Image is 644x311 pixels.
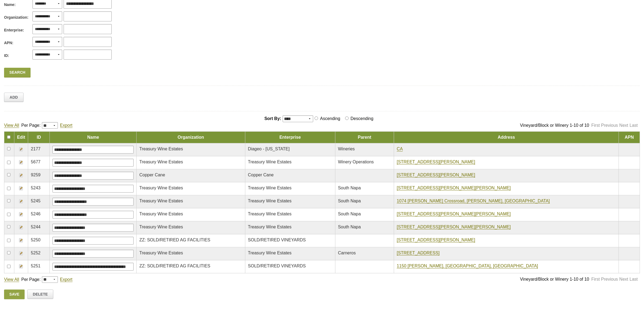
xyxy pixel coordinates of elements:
span: ID: [4,53,9,59]
a: Last [630,123,638,128]
img: Edit [19,199,23,203]
img: Edit [19,173,23,177]
td: Organization [137,132,245,143]
img: Edit [19,160,23,164]
img: Edit [19,147,23,151]
label: Descending [349,116,376,121]
span: 5252 [31,251,41,255]
span: 5677 [31,160,41,164]
a: First [591,277,600,281]
a: [STREET_ADDRESS][PERSON_NAME][PERSON_NAME] [397,212,511,216]
span: ZZ: SOLD/RETIRED AG FACILITIES [139,238,210,242]
a: 1074 [PERSON_NAME] Crossroad, [PERSON_NAME], [GEOGRAPHIC_DATA] [397,199,550,203]
span: Treasury Wine Estates [248,225,292,229]
a: First [591,123,600,128]
a: Last [630,277,638,281]
span: Treasury Wine Estates [139,212,183,216]
span: 5244 [31,225,41,229]
span: SOLD/RETIRED VINEYARDS [248,238,306,242]
a: Export [60,123,72,128]
span: South Napa [338,186,361,190]
a: [STREET_ADDRESS][PERSON_NAME][PERSON_NAME] [397,225,511,229]
span: Treasury Wine Estates [139,186,183,190]
a: CA [397,147,403,151]
span: South Napa [338,199,361,203]
span: Enterprise: [4,27,24,33]
td: Parent [335,132,394,143]
a: [STREET_ADDRESS][PERSON_NAME] [397,173,475,177]
a: 1150 [PERSON_NAME], [GEOGRAPHIC_DATA], [GEOGRAPHIC_DATA] [397,264,538,268]
span: South Napa [338,212,361,216]
span: Vineyard/Block or Winery 1-10 of 10 [520,123,589,128]
span: Treasury Wine Estates [139,199,183,203]
img: Edit [19,238,23,242]
a: Search [4,68,31,77]
span: 5250 [31,238,41,242]
span: Wineries [338,147,355,151]
a: Next [619,123,628,128]
span: ZZ: SOLD/RETIRED AG FACILITIES [139,264,210,268]
span: Organization: [4,15,28,20]
img: Edit [19,225,23,229]
a: Delete [27,290,53,299]
img: Edit [19,186,23,190]
span: APN: [4,40,13,46]
span: Name: [4,2,16,8]
span: 2177 [31,147,41,151]
a: Save [4,290,25,299]
span: Treasury Wine Estates [139,160,183,164]
label: Ascending [319,116,342,121]
span: Per Page: [21,277,41,282]
span: Per Page: [21,123,41,128]
td: Enterprise [245,132,335,143]
img: Edit [19,264,23,268]
a: [STREET_ADDRESS] [397,251,440,255]
span: 5251 [31,264,41,268]
a: [STREET_ADDRESS][PERSON_NAME] [397,160,475,164]
span: Copper Cane [248,173,274,177]
span: Treasury Wine Estates [248,186,292,190]
span: Treasury Wine Estates [248,251,292,255]
span: Carneros [338,251,356,255]
a: View All [4,123,19,128]
span: Treasury Wine Estates [139,251,183,255]
span: 5245 [31,199,41,203]
a: Previous [601,123,618,128]
span: Vineyard/Block or Winery 1-10 of 10 [520,277,589,281]
td: APN [619,132,640,143]
a: [STREET_ADDRESS][PERSON_NAME][PERSON_NAME] [397,186,511,190]
td: Address [394,132,619,143]
span: Copper Cane [139,173,165,177]
span: Treasury Wine Estates [139,225,183,229]
span: Sort By: [265,116,281,121]
a: Previous [601,277,618,281]
span: Treasury Wine Estates [248,160,292,164]
a: Next [619,277,628,281]
span: Treasury Wine Estates [248,212,292,216]
span: South Napa [338,225,361,229]
img: Edit [19,212,23,216]
span: Treasury Wine Estates [248,199,292,203]
td: Edit [14,132,28,143]
a: Add [4,93,24,102]
img: Edit [19,251,23,255]
span: Winery Operations [338,160,374,164]
span: Diageo - [US_STATE] [248,147,290,151]
span: 5246 [31,212,41,216]
td: ID [28,132,50,143]
a: Export [60,277,72,282]
a: View All [4,277,19,282]
a: [STREET_ADDRESS][PERSON_NAME] [397,238,475,242]
td: Name [50,132,137,143]
span: 5243 [31,186,41,190]
span: SOLD/RETIRED VINEYARDS [248,264,306,268]
span: 9259 [31,173,41,177]
span: Treasury Wine Estates [139,147,183,151]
